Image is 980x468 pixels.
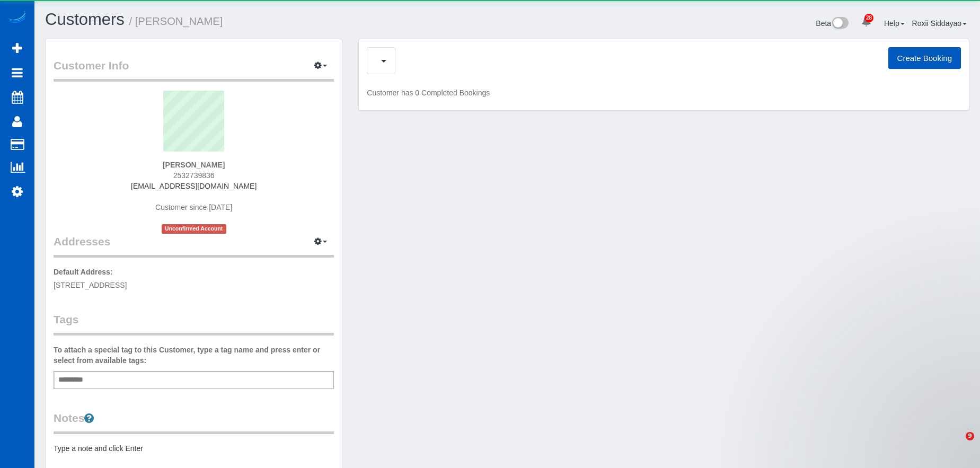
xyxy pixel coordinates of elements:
[912,19,967,28] a: Roxii Siddayao
[45,10,125,29] a: Customers
[54,267,113,277] label: Default Address:
[864,14,873,22] span: 28
[944,432,969,457] iframe: Intercom live chat
[54,443,334,454] pre: Type a note and click Enter
[888,47,961,69] button: Create Booking
[54,281,127,289] span: [STREET_ADDRESS]
[6,11,28,25] img: Automaid Logo
[54,312,334,335] legend: Tags
[856,11,877,34] a: 28
[131,182,257,190] a: [EMAIL_ADDRESS][DOMAIN_NAME]
[966,432,974,440] span: 9
[884,19,905,28] a: Help
[173,171,215,180] span: 2532739836
[54,345,334,366] label: To attach a special tag to this Customer, type a tag name and press enter or select from availabl...
[367,87,961,98] p: Customer has 0 Completed Bookings
[816,19,849,28] a: Beta
[54,410,334,434] legend: Notes
[54,58,334,82] legend: Customer Info
[129,15,223,27] small: / [PERSON_NAME]
[163,161,225,169] strong: [PERSON_NAME]
[831,17,849,31] img: New interface
[155,203,232,211] span: Customer since [DATE]
[162,224,226,233] span: Unconfirmed Account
